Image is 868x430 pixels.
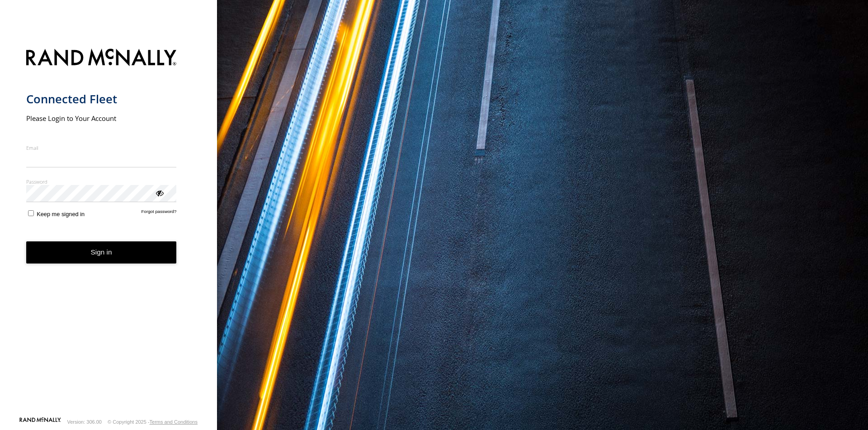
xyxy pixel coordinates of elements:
[19,417,61,426] a: Visit our Website
[26,114,177,123] h2: Please Login to Your Account
[26,92,177,106] h1: Connected Fleet
[26,144,177,151] label: Email
[67,419,102,425] div: Version: 306.00
[26,241,177,264] button: Sign in
[26,43,191,416] form: main
[142,209,177,217] a: Forgot password?
[26,178,177,185] label: Password
[28,210,34,216] input: Keep me signed in
[108,419,198,425] div: © Copyright 2025 -
[150,419,198,425] a: Terms and Conditions
[37,211,85,217] span: Keep me signed in
[155,188,164,197] div: ViewPassword
[26,47,177,70] img: Rand McNally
